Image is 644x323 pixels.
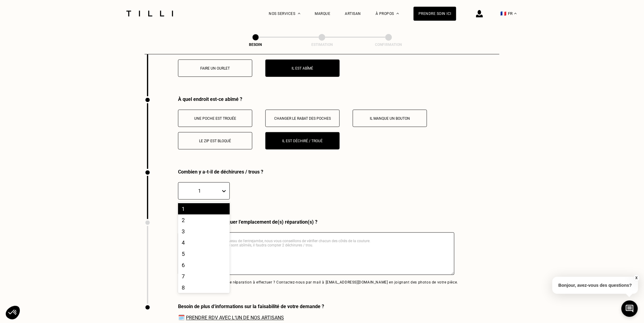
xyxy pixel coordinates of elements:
button: Il est déchiré / troué [265,132,340,149]
p: Vous ne trouvez pas la bonne réparation à effectuer ? Contactez-nous par mail à [EMAIL_ADDRESS][D... [178,280,458,284]
a: Artisan [345,12,361,16]
img: icône connexion [476,10,483,17]
div: 5 [178,248,230,259]
button: X [633,275,639,281]
a: Marque [315,12,331,16]
div: 2 [178,215,230,226]
img: Menu déroulant [298,13,300,14]
button: Il manque un bouton [353,110,427,127]
p: Bonjour, avez-vous des questions? [552,277,638,294]
p: Le zip est bloqué [181,139,249,143]
p: Changer le rabat des poches [269,116,336,121]
button: Le zip est bloqué [178,132,252,149]
p: Une poche est trouée [181,116,249,121]
p: Il est abîmé [269,66,336,70]
button: Faire un ourlet [178,60,252,77]
div: 8 [178,282,230,293]
div: Combien y a-t-il de déchirures / trous ? [178,169,415,175]
img: menu déroulant [514,13,517,14]
div: Pouvez-vous nous indiquer l’emplacement de(s) réparation(s) ? [178,219,458,225]
button: Changer le rabat des poches [265,110,340,127]
span: 🗓️ [178,314,324,321]
a: Prendre soin ici [414,7,456,21]
div: 3 [178,226,230,237]
div: 4 [178,237,230,248]
p: Il manque un bouton [356,116,424,121]
img: Menu déroulant à propos [397,13,399,14]
a: Prendre RDV avec l‘un de nos artisans [186,315,284,321]
div: 6 [178,259,230,271]
div: Besoin de plus d‘informations sur la faisabilité de votre demande ? [178,304,324,310]
div: 7 [178,271,230,282]
div: 1 [178,203,230,215]
img: Logo du service de couturière Tilli [124,11,175,16]
p: Faire un ourlet [181,66,249,70]
div: 1 [181,188,218,194]
button: Une poche est trouée [178,110,252,127]
div: À quel endroit est-ce abîmé ? [178,96,499,102]
div: Confirmation [358,43,419,47]
div: Besoin [225,43,286,47]
div: Estimation [292,43,352,47]
span: 🇫🇷 [501,11,507,16]
button: Il est abîmé [265,60,340,77]
p: Il est déchiré / troué [269,139,336,143]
